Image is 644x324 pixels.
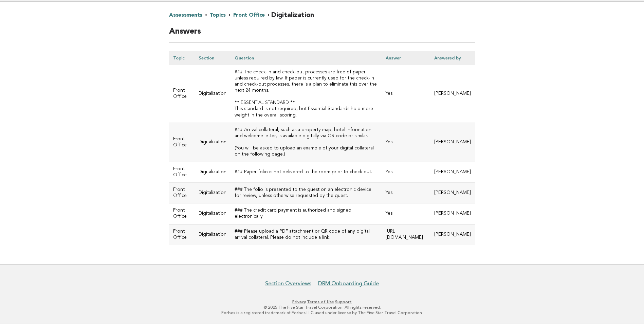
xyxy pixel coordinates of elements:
[195,123,231,162] td: Digitalization
[169,224,194,245] td: Front Office
[430,65,475,123] td: [PERSON_NAME]
[169,10,202,21] a: Assessments
[382,224,430,245] td: [URL][DOMAIN_NAME]
[382,51,430,65] th: Answer
[169,51,194,65] th: Topic
[195,203,231,224] td: Digitalization
[233,10,265,21] a: Front Office
[231,162,382,183] td: ### Paper folio is not delivered to the room prior to check out.
[169,10,475,26] h2: · · · Digitalization
[169,162,194,183] td: Front Office
[318,280,379,287] a: DRM Onboarding Guide
[195,183,231,203] td: Digitalization
[231,203,382,224] td: ### The credit card payment is authorized and signed electronically.
[169,65,194,123] td: Front Office
[169,203,194,224] td: Front Office
[114,310,530,316] p: Forbes is a registered trademark of Forbes LLC used under license by The Five Star Travel Corpora...
[114,299,530,305] p: · ·
[114,305,530,310] p: © 2025 The Five Star Travel Corporation. All rights reserved.
[195,51,231,65] th: Section
[169,123,194,162] td: Front Office
[382,162,430,183] td: Yes
[430,162,475,183] td: [PERSON_NAME]
[382,65,430,123] td: Yes
[195,162,231,183] td: Digitalization
[335,300,352,304] a: Support
[382,203,430,224] td: Yes
[430,224,475,245] td: [PERSON_NAME]
[430,123,475,162] td: [PERSON_NAME]
[169,183,194,203] td: Front Office
[382,123,430,162] td: Yes
[430,183,475,203] td: [PERSON_NAME]
[231,224,382,245] td: ### Please upload a PDF attachment or QR code of any digital arrival collateral. Please do not in...
[231,183,382,203] td: ### The folio is presented to the guest on an electronic device for review, unless otherwise requ...
[231,65,382,123] td: ### The check-in and check-out processes are free of paper unless required by law. If paper is cu...
[231,123,382,162] td: ### Arrival collateral, such as a property map, hotel information and welcome letter, is availabl...
[430,203,475,224] td: [PERSON_NAME]
[195,65,231,123] td: Digitalization
[169,26,475,43] h2: Answers
[430,51,475,65] th: Answered by
[231,51,382,65] th: Question
[382,183,430,203] td: Yes
[307,300,334,304] a: Terms of Use
[210,10,226,21] a: Topics
[195,224,231,245] td: Digitalization
[292,300,306,304] a: Privacy
[265,280,311,287] a: Section Overviews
